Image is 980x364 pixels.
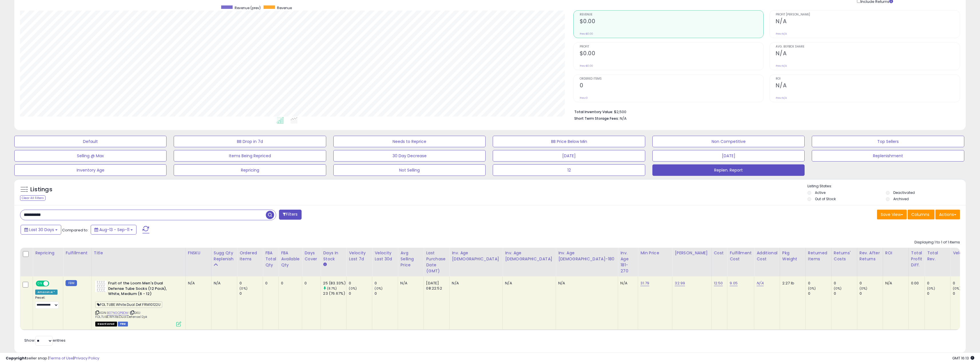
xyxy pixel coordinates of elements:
[239,291,263,296] div: 0
[652,164,805,176] button: Replen. Report
[323,262,326,267] small: Days In Stock.
[877,210,907,219] button: Save View
[580,82,764,90] h2: 0
[281,250,300,268] div: FBA Available Qty
[188,250,209,256] div: FNSKU
[304,250,318,262] div: Days Cover
[580,50,764,58] h2: $0.00
[953,281,976,286] div: 0
[620,281,633,286] div: N/A
[911,281,920,286] div: 0.00
[927,250,948,262] div: Total Rev.
[574,109,613,114] b: Total Inventory Value:
[235,5,261,10] span: Revenue (prev)
[95,281,107,292] img: 41SUfcZJHbL._SL40_.jpg
[776,64,787,68] small: Prev: N/A
[776,18,960,26] h2: N/A
[426,281,445,291] div: [DATE] 08:22:52
[66,250,89,256] div: Fulfillment
[757,250,777,262] div: Additional Cost
[323,291,346,296] div: 23 (76.67%)
[620,116,627,121] span: N/A
[574,116,619,121] b: Short Term Storage Fees:
[808,281,831,286] div: 0
[675,250,709,256] div: [PERSON_NAME]
[808,291,831,296] div: 0
[640,280,649,286] a: 31.79
[36,281,43,286] span: ON
[95,310,147,319] span: | SKU: FOL.TUBE.White.Dual.Defense.12pk
[782,281,801,286] div: 2.27 lb
[776,77,960,80] span: ROI
[652,136,805,147] button: Non Competitive
[574,108,956,115] li: $2,500
[580,45,764,48] span: Profit
[935,210,960,219] button: Actions
[860,281,883,286] div: 0
[911,212,929,217] span: Columns
[580,32,593,36] small: Prev: $0.00
[914,240,960,245] div: Displaying 1 to 1 of 1 items
[953,250,974,256] div: Velocity
[580,64,593,68] small: Prev: $0.00
[580,96,588,100] small: Prev: 0
[174,136,326,147] button: BB Drop in 7d
[99,227,129,233] span: Aug-13 - Sep-11
[834,291,857,296] div: 0
[808,250,829,262] div: Returned Items
[375,281,398,286] div: 0
[782,250,803,262] div: Pkg Weight
[911,250,922,268] div: Total Profit Diff.
[493,150,645,162] button: [DATE]
[281,281,298,286] div: 0
[333,164,486,176] button: Not Selling
[349,286,357,291] small: (0%)
[174,164,326,176] button: Repricing
[24,338,66,343] span: Show: entries
[239,281,263,286] div: 0
[349,281,372,286] div: 0
[558,281,613,286] div: N/A
[640,250,670,256] div: Min Price
[714,280,723,286] a: 12.50
[580,13,764,16] span: Revenue
[807,184,966,189] p: Listing States:
[14,164,167,176] button: Inventory Age
[908,210,935,219] button: Columns
[776,96,787,100] small: Prev: N/A
[265,281,274,286] div: 0
[30,186,52,194] h5: Listings
[885,281,904,286] div: N/A
[35,296,59,309] div: Preset:
[66,280,77,286] small: FBM
[74,355,99,361] a: Privacy Policy
[35,250,61,256] div: Repricing
[812,150,964,162] button: Replenishment
[35,290,58,295] div: Amazon AI *
[327,286,337,291] small: (8.7%)
[893,190,915,195] label: Deactivated
[927,291,950,296] div: 0
[21,225,61,235] button: Last 30 Days
[776,13,960,16] span: Profit [PERSON_NAME]
[860,250,880,262] div: Rev. After Returns
[62,227,88,233] span: Compared to:
[333,136,486,147] button: Needs to Reprice
[776,32,787,36] small: Prev: N/A
[860,286,868,291] small: (0%)
[952,355,974,361] span: 2025-10-13 16:13 GMT
[493,164,645,176] button: 12
[49,355,73,361] a: Terms of Use
[493,136,645,147] button: BB Price Below Min
[580,18,764,26] h2: $0.00
[426,250,447,274] div: Last Purchase Date (GMT)
[323,281,346,286] div: 25 (83.33%)
[885,250,906,256] div: ROI
[652,150,805,162] button: [DATE]
[375,250,395,262] div: Velocity Last 30d
[558,250,615,262] div: Inv. Age [DEMOGRAPHIC_DATA]-180
[400,250,421,268] div: Avg Selling Price
[94,250,183,256] div: Title
[580,77,764,80] span: Ordered Items
[279,210,301,220] button: Filters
